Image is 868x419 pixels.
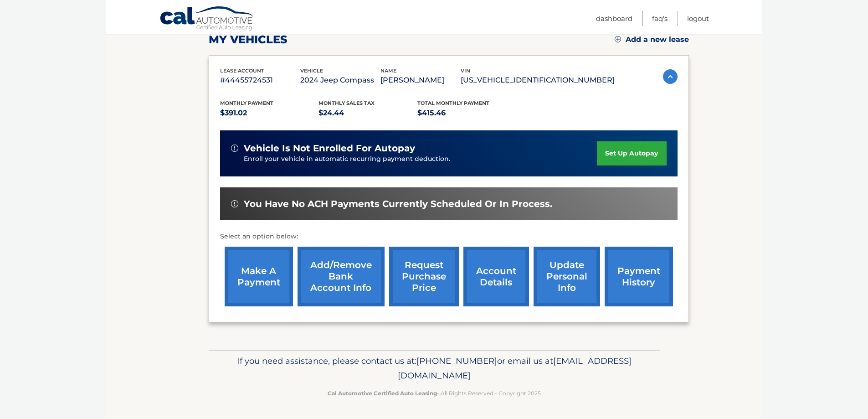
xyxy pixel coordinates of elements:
a: Logout [687,11,709,26]
p: [PERSON_NAME] [380,74,461,87]
p: - All Rights Reserved - Copyright 2025 [215,388,654,398]
p: $391.02 [220,107,319,119]
p: $24.44 [318,107,417,119]
img: add.svg [615,36,621,42]
span: [PHONE_NUMBER] [416,356,497,366]
strong: Cal Automotive Certified Auto Leasing [328,390,437,397]
span: Monthly sales Tax [318,100,375,106]
a: make a payment [225,247,293,306]
a: account details [463,247,529,306]
a: update personal info [534,247,600,306]
span: [EMAIL_ADDRESS][DOMAIN_NAME] [398,356,632,381]
img: accordion-active.svg [663,69,678,84]
a: FAQ's [652,11,668,26]
span: You have no ACH payments currently scheduled or in process. [244,198,552,210]
a: Add/Remove bank account info [298,247,385,306]
span: vehicle [300,67,323,74]
a: Cal Automotive [159,6,255,32]
p: #44455724531 [220,74,300,87]
a: payment history [605,247,673,306]
span: name [380,67,396,74]
p: Enroll your vehicle in automatic recurring payment deduction. [244,154,597,164]
p: 2024 Jeep Compass [300,74,380,87]
h2: my vehicles [209,33,288,47]
span: Total Monthly Payment [417,100,489,106]
a: Dashboard [596,11,632,26]
p: Select an option below: [220,231,678,242]
p: [US_VEHICLE_IDENTIFICATION_NUMBER] [461,74,615,87]
a: request purchase price [389,247,459,306]
a: Add a new lease [615,35,689,44]
p: $415.46 [417,107,516,119]
img: alert-white.svg [231,145,238,152]
span: Monthly Payment [220,100,273,106]
span: vehicle is not enrolled for autopay [244,143,415,154]
img: alert-white.svg [231,200,238,207]
p: If you need assistance, please contact us at: or email us at [215,354,654,383]
span: lease account [220,67,264,74]
a: set up autopay [597,141,666,166]
span: vin [461,67,470,74]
